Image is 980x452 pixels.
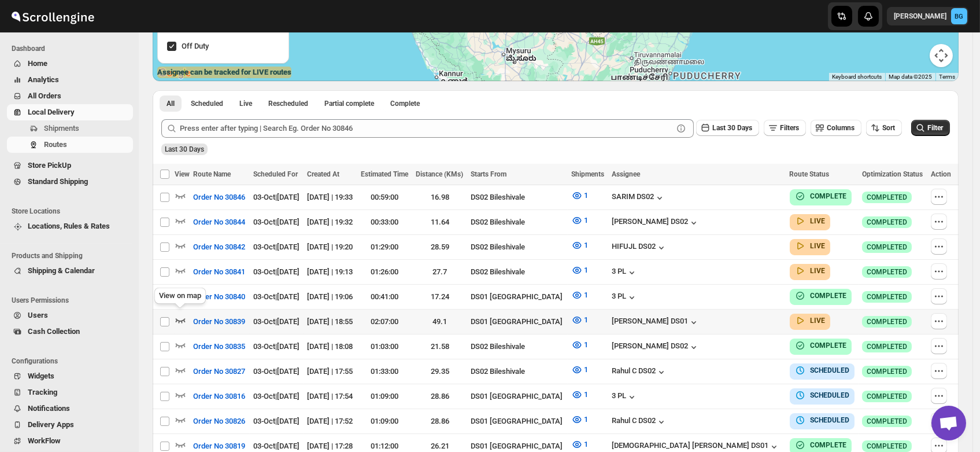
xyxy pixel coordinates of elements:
span: COMPLETED [867,267,907,277]
div: 00:41:00 [361,291,409,303]
span: 1 [584,241,588,249]
span: Rescheduled [268,99,308,108]
div: 01:29:00 [361,241,409,253]
div: [DATE] | 19:33 [307,192,353,203]
div: 3 PL [612,391,638,403]
button: LIVE [794,265,826,277]
span: All Orders [28,91,61,100]
button: Filters [764,120,806,136]
div: DS01 [GEOGRAPHIC_DATA] [471,416,564,427]
span: Action [931,170,951,178]
div: DS01 [GEOGRAPHIC_DATA] [471,316,564,328]
span: Dashboard [12,44,133,53]
div: HIFUJL DS02 [612,242,667,253]
span: Standard Shipping [28,177,88,186]
span: COMPLETED [867,193,907,202]
button: Keyboard shortcuts [832,73,882,81]
b: COMPLETE [811,292,847,300]
div: 26.21 [416,440,464,452]
button: SCHEDULED [794,389,850,401]
div: [DATE] | 18:08 [307,341,353,352]
span: COMPLETED [867,317,907,326]
button: Tracking [7,384,133,400]
span: Order No 30844 [193,216,245,228]
div: Open chat [931,406,966,440]
div: DS01 [GEOGRAPHIC_DATA] [471,440,564,452]
button: COMPLETE [794,439,847,451]
b: LIVE [811,317,826,325]
button: 1 [564,286,595,304]
div: 01:09:00 [361,391,409,402]
div: 01:33:00 [361,366,409,377]
div: DS02 Bileshivale [471,192,564,203]
div: [PERSON_NAME] DS02 [612,217,700,229]
span: Complete [390,99,420,108]
span: Shipments [571,170,604,178]
div: Rahul C DS02 [612,416,667,428]
div: 29.35 [416,366,464,377]
span: Users [28,311,48,319]
button: All routes [160,95,182,112]
span: 03-Oct | [DATE] [253,342,299,351]
button: Home [7,56,133,72]
button: Order No 30839 [186,313,252,331]
button: SCHEDULED [794,414,850,426]
button: Cash Collection [7,324,133,340]
img: ScrollEngine [9,2,96,31]
button: User menu [887,7,968,25]
span: 1 [584,340,588,349]
span: 03-Oct | [DATE] [253,193,299,201]
span: Cash Collection [28,327,80,336]
span: Route Status [790,170,830,178]
span: Order No 30846 [193,192,245,203]
span: Shipping & Calendar [28,266,95,275]
button: 1 [564,410,595,429]
button: WorkFlow [7,433,133,449]
span: Assignee [612,170,640,178]
div: 02:07:00 [361,316,409,328]
div: 16.98 [416,192,464,203]
b: LIVE [811,217,826,225]
span: Created At [307,170,339,178]
button: Order No 30826 [186,412,252,431]
span: COMPLETED [867,442,907,451]
span: Last 30 Days [712,124,752,132]
span: COMPLETED [867,392,907,401]
div: [DATE] | 17:52 [307,416,353,427]
button: Map camera controls [930,44,953,67]
span: Store Locations [12,207,133,216]
button: Sort [866,120,902,136]
div: DS01 [GEOGRAPHIC_DATA] [471,291,564,303]
span: COMPLETED [867,417,907,426]
button: 1 [564,236,595,255]
button: Delivery Apps [7,417,133,433]
span: Order No 30839 [193,316,245,328]
div: DS02 Bileshivale [471,216,564,228]
label: Assignee can be tracked for LIVE routes [157,67,291,78]
a: Open this area in Google Maps (opens a new window) [156,66,194,81]
span: 1 [584,266,588,274]
button: Shipments [7,120,133,137]
div: 28.86 [416,391,464,402]
button: COMPLETE [794,340,847,351]
span: Distance (KMs) [416,170,463,178]
text: BG [955,13,964,20]
span: Widgets [28,372,54,380]
button: Last 30 Days [696,120,759,136]
button: 1 [564,361,595,379]
span: Store PickUp [28,161,71,170]
div: 01:12:00 [361,440,409,452]
span: Order No 30826 [193,416,245,427]
span: Scheduled For [253,170,298,178]
span: 03-Oct | [DATE] [253,417,299,425]
span: Optimization Status [862,170,923,178]
span: COMPLETED [867,292,907,302]
span: 03-Oct | [DATE] [253,242,299,251]
span: 03-Oct | [DATE] [253,367,299,376]
span: Shipments [44,124,79,133]
span: Routes [44,140,67,149]
span: Columns [827,124,855,132]
b: COMPLETE [811,192,847,200]
span: Local Delivery [28,108,75,116]
span: Order No 30819 [193,440,245,452]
